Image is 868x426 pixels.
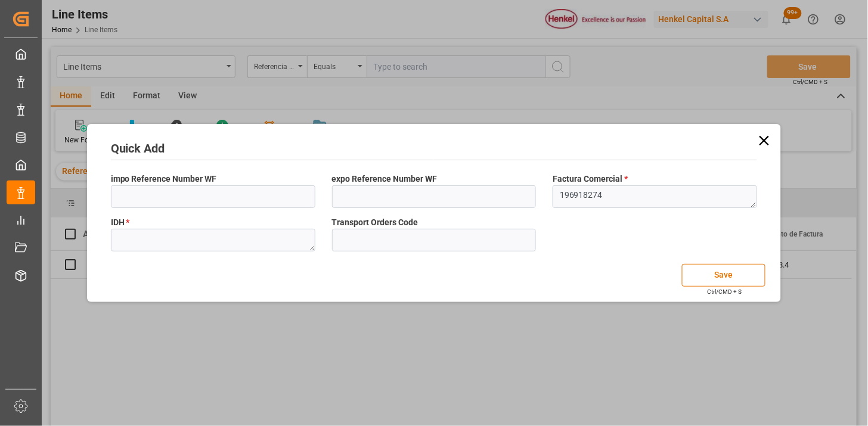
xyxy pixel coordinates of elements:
[111,173,217,185] span: impo Reference Number WF
[707,287,742,296] span: Ctrl/CMD + S
[553,185,757,208] textarea: 196918274
[332,216,418,229] span: Transport Orders Code
[332,173,438,185] span: expo Reference Number WF
[682,264,765,287] button: Save
[553,173,628,185] span: Factura Comercial
[111,216,130,229] span: IDH
[111,139,165,157] label: Quick Add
